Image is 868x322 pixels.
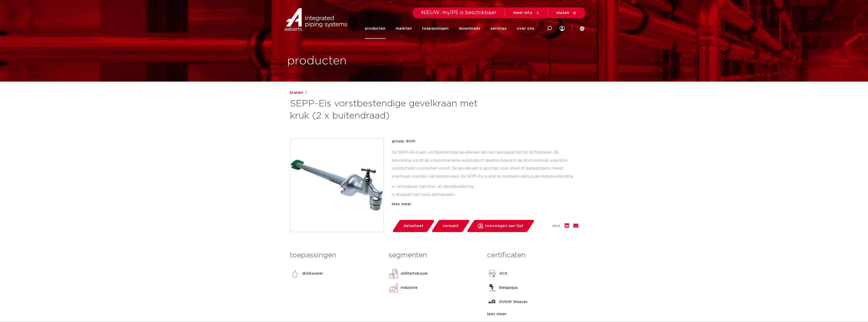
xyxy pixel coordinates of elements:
[401,285,418,291] p: industrie
[513,11,540,15] a: meer info
[287,53,347,69] h1: producten
[392,148,578,199] div: De SEPP-Eis is een vorstbestendige gevelkraan die niet nadruppelt bij het dichtdraaien. Bij bevri...
[552,223,561,229] span: deel:
[499,299,528,305] p: DVGW Wasser
[392,138,578,144] p: groep: 8041
[365,18,534,39] nav: Menu
[487,250,578,260] h3: certificaten
[487,311,578,317] div: lees meer
[290,269,300,279] img: drinkwater
[365,18,385,39] a: producten
[290,139,383,232] img: Product Image for SEPP-Eis vorstbestendige gevelkraan met kruk (2 x buitendraad)
[560,18,565,39] div: my IPS
[490,18,507,39] a: services
[487,283,497,293] img: Belgaqua
[302,271,323,277] p: drinkwater
[290,98,480,122] h1: SEPP-Eis vorstbestendige gevelkraan met kruk (2 x buitendraad)
[290,250,381,260] h3: toepassingen
[403,222,423,230] span: datasheet
[499,285,518,291] p: Belgaqua
[290,90,303,96] a: kranen
[556,11,569,15] span: sluiten
[499,271,507,277] p: ACS
[389,269,399,279] img: utiliteitsbouw
[392,201,578,207] div: lees meer
[396,18,412,39] a: markten
[487,269,497,279] img: ACS
[556,11,577,15] a: sluiten
[421,10,496,15] span: NIEUW: myIPS is beschikbaar
[487,297,497,307] img: DVGW Wasser
[396,183,578,191] li: verkrijgbaar met kruk- en sleutelbediening.
[443,222,459,230] span: verwant
[389,250,479,260] h3: segmenten
[485,222,523,230] span: toevoegen aan lijst
[459,18,480,39] a: downloads
[392,220,435,232] a: datasheet
[431,220,470,232] a: verwant
[513,11,532,15] span: meer info
[396,191,578,199] li: druppelt niet na bij dichtdraaien
[396,199,578,207] li: eenvoudige en snelle montage dankzij insteekverbinding
[517,18,534,39] a: over ons
[401,271,428,277] p: utiliteitsbouw
[422,18,449,39] a: toepassingen
[389,283,399,293] img: industrie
